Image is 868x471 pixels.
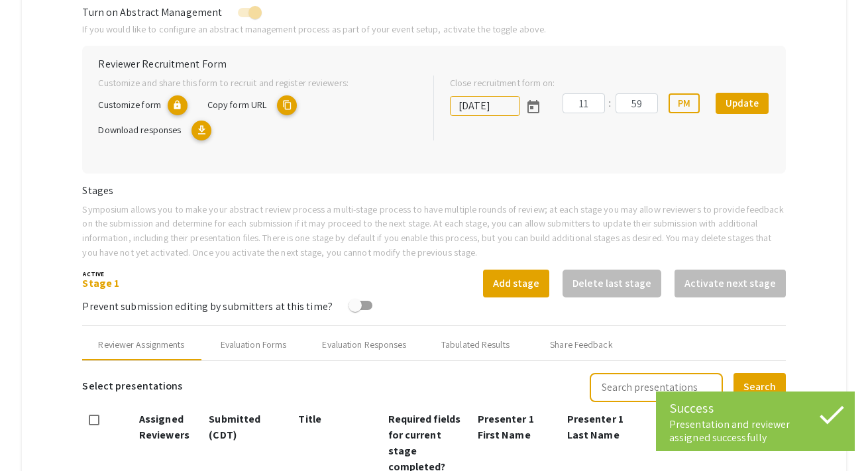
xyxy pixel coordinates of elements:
[563,270,661,297] button: Delete last stage
[322,338,406,352] div: Evaluation Responses
[450,76,555,90] label: Close recruitment form on:
[82,276,119,290] a: Stage 1
[675,270,786,297] button: Activate next stage
[98,123,181,136] span: Download responses
[139,412,190,442] span: Assigned Reviewers
[669,93,700,113] button: PM
[669,418,841,445] div: Presentation and reviewer assigned successfully
[82,299,332,313] span: Prevent submission editing by submitters at this time?
[98,76,412,90] p: Customize and share this form to recruit and register reviewers:
[590,373,723,402] input: Search presentations
[520,93,547,119] button: Open calendar
[298,412,321,426] span: Title
[669,398,841,418] div: Success
[483,270,549,297] button: Add stage
[98,98,160,111] span: Customize form
[563,93,605,113] input: Hours
[221,338,287,352] div: Evaluation Forms
[733,373,786,401] button: Search
[82,372,182,401] h6: Select presentations
[191,121,211,140] mat-icon: Export responses
[478,412,534,442] span: Presenter 1 First Name
[567,412,624,442] span: Presenter 1 Last Name
[10,411,56,461] iframe: Chat
[168,95,188,115] mat-icon: lock
[209,412,260,442] span: Submitted (CDT)
[207,98,266,111] span: Copy form URL
[277,95,297,115] mat-icon: copy URL
[605,95,616,111] div: :
[716,93,769,114] button: Update
[550,338,612,352] div: Share Feedback
[82,5,222,19] span: Turn on Abstract Management
[82,22,785,36] p: If you would like to configure an abstract management process as part of your event setup, activa...
[98,338,184,352] div: Reviewer Assignments
[441,338,510,352] div: Tabulated Results
[616,93,658,113] input: Minutes
[82,202,785,259] p: Symposium allows you to make your abstract review process a multi-stage process to have multiple ...
[82,184,785,197] h6: Stages
[98,58,769,70] h6: Reviewer Recruitment Form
